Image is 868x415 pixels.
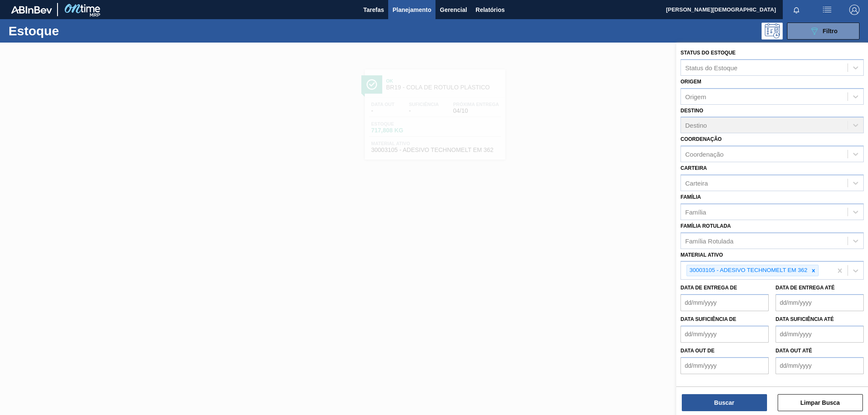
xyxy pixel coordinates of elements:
[685,179,708,186] div: Carteira
[681,357,769,374] input: dd/mm/yyyy
[681,108,703,114] label: Destino
[776,294,864,311] input: dd/mm/yyyy
[822,5,832,15] img: userActions
[685,208,706,215] div: Família
[440,5,467,15] span: Gerencial
[681,326,769,343] input: dd/mm/yyyy
[9,26,137,36] h1: Estoque
[681,79,701,85] label: Origem
[776,357,864,374] input: dd/mm/yyyy
[761,23,783,40] div: Pogramando: nenhum usuário selecionado
[681,316,736,322] label: Data suficiência de
[776,316,834,322] label: Data suficiência até
[681,348,715,354] label: Data out de
[783,4,810,16] button: Notificações
[681,294,769,311] input: dd/mm/yyyy
[681,50,735,56] label: Status do Estoque
[685,151,724,158] div: Coordenação
[776,285,835,291] label: Data de Entrega até
[11,6,52,14] img: TNhmsLtSVTkK8tSr43FrP2fwEKptu5GPRR3wAAAABJRU5ErkJggg==
[685,237,733,244] div: Família Rotulada
[681,252,723,258] label: Material ativo
[787,23,859,40] button: Filtro
[776,326,864,343] input: dd/mm/yyyy
[681,285,737,291] label: Data de Entrega de
[849,5,859,15] img: Logout
[776,348,812,354] label: Data out até
[476,5,505,15] span: Relatórios
[823,28,838,34] span: Filtro
[363,5,384,15] span: Tarefas
[681,194,701,200] label: Família
[681,136,722,142] label: Coordenação
[681,165,707,171] label: Carteira
[681,223,731,229] label: Família Rotulada
[687,265,809,276] div: 30003105 - ADESIVO TECHNOMELT EM 362
[685,64,738,71] div: Status do Estoque
[685,93,706,100] div: Origem
[392,5,431,15] span: Planejamento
